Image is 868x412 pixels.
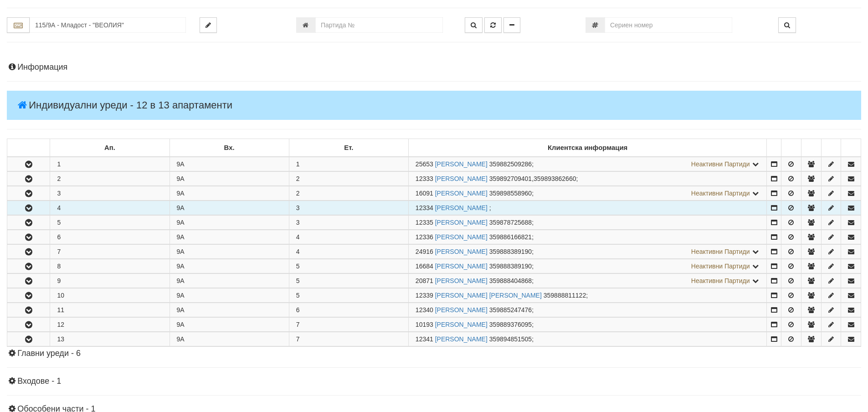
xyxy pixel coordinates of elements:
td: 1 [50,157,169,171]
span: 2 [296,175,300,182]
a: [PERSON_NAME] [435,204,488,211]
td: ; [408,186,767,201]
span: Партида № [416,248,433,255]
td: 5 [50,216,169,230]
td: Ет.: No sort applied, sorting is disabled [289,139,408,157]
span: 5 [296,277,300,284]
span: 2 [296,190,300,197]
span: Партида № [416,190,433,197]
span: 359888811122 [544,292,586,299]
td: 9А [169,186,289,201]
span: 5 [296,263,300,270]
td: 9А [169,288,289,303]
h4: Главни уреди - 6 [7,349,861,358]
a: [PERSON_NAME] [435,233,488,241]
td: 9А [169,216,289,230]
td: ; [408,303,767,317]
td: 2 [50,172,169,186]
a: [PERSON_NAME] [435,190,488,197]
b: Ап. [104,144,115,151]
span: Неактивни Партиди [691,248,750,255]
td: 9А [169,172,289,186]
td: 4 [50,201,169,215]
a: [PERSON_NAME] [435,277,488,284]
span: 359898558960 [489,190,532,197]
span: Партида № [416,277,433,284]
td: 11 [50,303,169,317]
td: Ап.: No sort applied, sorting is disabled [50,139,169,157]
span: 4 [296,248,300,255]
td: 9А [169,157,289,171]
a: [PERSON_NAME] [435,306,488,314]
td: 9А [169,303,289,317]
span: Партида № [416,204,433,211]
a: [PERSON_NAME] [435,321,488,328]
a: [PERSON_NAME] [435,175,488,182]
b: Ет. [344,144,353,151]
td: ; [408,230,767,244]
td: : No sort applied, sorting is disabled [7,139,50,157]
span: Партида № [416,175,433,182]
td: 9А [169,318,289,332]
a: [PERSON_NAME] [435,160,488,168]
td: ; [408,157,767,171]
td: ; [408,288,767,303]
span: 5 [296,292,300,299]
span: 3 [296,204,300,211]
span: 359892709401,359893862660 [489,175,576,182]
span: Неактивни Партиди [691,190,750,197]
span: Неактивни Партиди [691,263,750,270]
td: Вх.: No sort applied, sorting is disabled [169,139,289,157]
td: : No sort applied, sorting is disabled [801,139,821,157]
td: 8 [50,259,169,273]
td: ; [408,332,767,346]
b: Клиентска информация [548,144,627,151]
td: 9А [169,274,289,288]
span: Партида № [416,335,433,343]
a: [PERSON_NAME] [435,219,488,226]
span: 3 [296,219,300,226]
td: 12 [50,318,169,332]
td: ; [408,318,767,332]
span: Партида № [416,292,433,299]
td: 10 [50,288,169,303]
td: 9 [50,274,169,288]
td: : No sort applied, sorting is disabled [821,139,841,157]
td: : No sort applied, sorting is disabled [781,139,801,157]
td: 3 [50,186,169,201]
td: 9А [169,245,289,259]
a: [PERSON_NAME] [435,263,488,270]
span: 6 [296,306,300,314]
span: 359888404868 [489,277,532,284]
span: 7 [296,321,300,328]
span: 359882509286 [489,160,532,168]
span: 359885247476 [489,306,532,314]
td: ; [408,172,767,186]
h4: Входове - 1 [7,377,861,386]
span: Партида № [416,321,433,328]
td: ; [408,201,767,215]
a: [PERSON_NAME] [435,335,488,343]
span: 359888389190 [489,248,532,255]
span: 359894851505 [489,335,532,343]
td: 13 [50,332,169,346]
td: : No sort applied, sorting is disabled [767,139,781,157]
span: 359889376095 [489,321,532,328]
input: Абонатна станция [30,17,186,33]
td: ; [408,259,767,273]
input: Партида № [315,17,443,33]
span: 359878725688 [489,219,532,226]
span: Партида № [416,160,433,168]
span: Партида № [416,306,433,314]
td: 7 [50,245,169,259]
span: Неактивни Партиди [691,160,750,168]
span: Партида № [416,219,433,226]
span: Неактивни Партиди [691,277,750,284]
td: ; [408,216,767,230]
span: 359888389190 [489,263,532,270]
span: 359886166821 [489,233,532,241]
td: 9А [169,259,289,273]
td: 9А [169,230,289,244]
td: 9А [169,201,289,215]
a: [PERSON_NAME] [435,248,488,255]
